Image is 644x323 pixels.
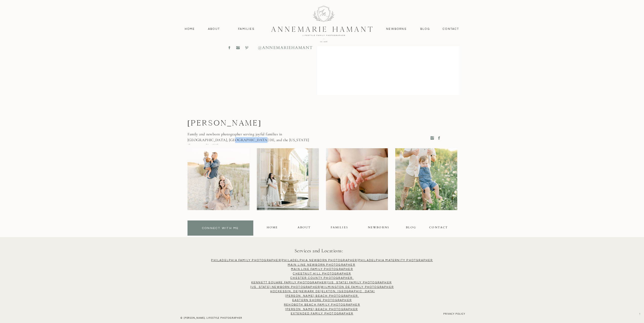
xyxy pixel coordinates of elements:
[291,312,354,315] a: Extended Family PHotographer
[284,303,360,306] a: ReHOBOTH BEACH FAMILY PHOTOGRAPHER
[406,225,416,231] a: blog
[429,225,449,231] a: contact
[321,286,394,288] a: Wilmington DE FAMILY PHOTOGRAPHER
[267,225,277,231] a: Home
[368,225,390,231] a: NEWBORNS
[293,272,351,275] a: CHESTNUT HILL PHOTOGRAPHER
[384,27,409,31] a: Newborns
[251,281,327,284] a: Kennett Square Family PhotograPHER
[331,225,348,231] a: FAMILIES
[437,312,465,317] a: Privacy Policy
[194,247,443,256] h3: Services and Locations:
[188,118,292,129] p: [PERSON_NAME]
[440,27,462,31] a: contact
[637,308,641,316] a: →
[207,27,221,31] a: About
[298,225,310,231] a: About
[7,258,637,307] p: | | | | | |
[322,290,375,293] a: Elkton, [GEOGRAPHIC_DATA]
[270,290,298,293] a: Hockessin, DE
[171,316,252,321] div: © [PERSON_NAME], Lifestyle PhotographER
[282,259,357,262] a: Philadelphia NEWBORN PHOTOGRAPHER
[291,268,353,270] a: Main Line Family PhotograPHER
[358,259,433,262] a: Philadelphia Maternity Photgrapher
[250,286,320,288] a: [US_STATE] NEWBORN PHOTOGRAPHER
[182,27,197,31] a: Home
[211,259,281,262] a: Philadelphia Family Photographer
[419,27,431,31] a: Blog
[188,131,310,144] p: Family and newborn photographer serving joyful families in [GEOGRAPHIC_DATA], [GEOGRAPHIC_DATA] D...
[285,294,358,297] a: [PERSON_NAME] Beach Photographer
[235,27,258,31] a: Families
[299,290,321,293] a: Newark DE
[285,308,358,311] a: [PERSON_NAME] Beach PhotogRAPHER
[288,263,355,266] a: MAIN LINE NEWBORN PHOTOGRAPHER
[292,299,352,302] a: Eastern Shore Photographer
[189,226,252,232] a: connect with me
[290,277,352,279] a: Chester County PHOTOGRAPHER
[328,281,392,284] a: [US_STATE] Family Photographer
